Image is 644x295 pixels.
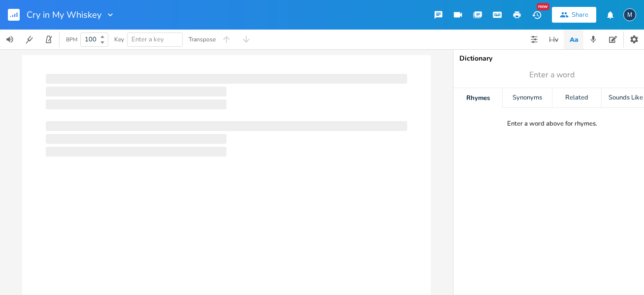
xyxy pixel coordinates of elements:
button: M [623,3,636,26]
div: Synonyms [503,88,551,108]
button: Share [552,7,596,23]
div: Enter a word above for rhymes. [507,120,597,128]
span: Enter a word [529,69,575,81]
button: New [527,6,547,24]
span: Enter a key [131,35,164,44]
span: Cry in My Whiskey [27,10,101,19]
div: BPM [66,37,77,42]
div: Related [552,88,601,108]
div: Key [114,36,124,42]
div: Marketa [623,8,636,21]
div: New [537,3,549,10]
div: Share [572,10,588,19]
div: Rhymes [453,88,502,108]
div: Transpose [189,36,216,42]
